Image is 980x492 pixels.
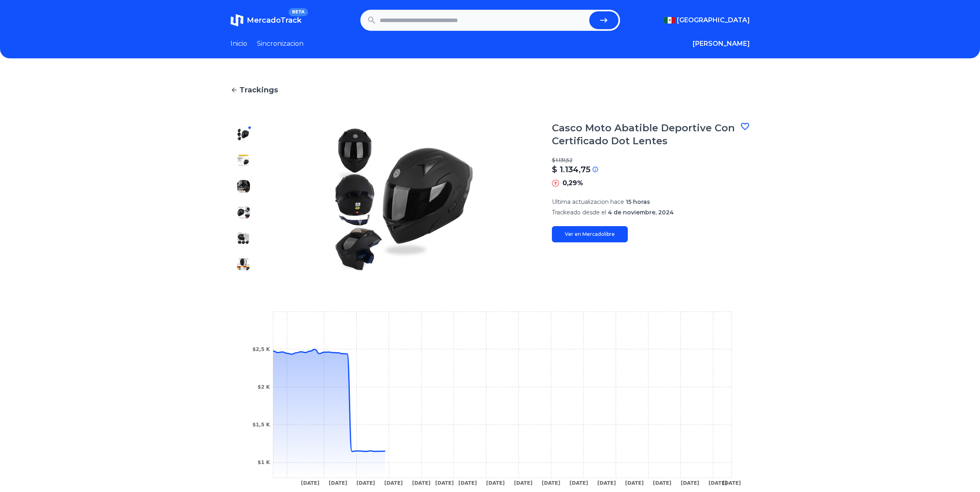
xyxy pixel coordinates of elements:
[257,384,270,390] tspan: $2 K
[664,15,750,25] button: [GEOGRAPHIC_DATA]
[597,480,616,486] tspan: [DATE]
[625,480,644,486] tspan: [DATE]
[301,480,319,486] tspan: [DATE]
[412,480,431,486] tspan: [DATE]
[569,480,588,486] tspan: [DATE]
[653,480,671,486] tspan: [DATE]
[435,480,454,486] tspan: [DATE]
[626,198,650,205] span: 15 horas
[230,84,750,96] a: Trackings
[384,480,403,486] tspan: [DATE]
[608,209,674,216] span: 4 de noviembre, 2024
[328,480,347,486] tspan: [DATE]
[230,14,243,27] img: MercadoTrack
[252,422,270,428] tspan: $1,5 K
[458,480,477,486] tspan: [DATE]
[239,84,278,96] span: Trackings
[230,14,302,27] a: MercadoTrackBETA
[664,17,675,24] img: Mexico
[542,480,560,486] tspan: [DATE]
[273,122,536,277] img: Casco Moto Abatible Deportive Con Certificado Dot Lentes
[552,198,624,205] span: Ultima actualizacion hace
[677,15,750,25] span: [GEOGRAPHIC_DATA]
[693,39,750,49] button: [PERSON_NAME]
[552,164,590,175] p: $ 1.134,75
[356,480,375,486] tspan: [DATE]
[230,39,247,49] a: Inicio
[237,232,250,245] img: Casco Moto Abatible Deportive Con Certificado Dot Lentes
[257,39,304,49] a: Sincronizacion
[552,122,740,148] h1: Casco Moto Abatible Deportive Con Certificado Dot Lentes
[552,157,750,164] p: $ 1.131,52
[237,180,250,193] img: Casco Moto Abatible Deportive Con Certificado Dot Lentes
[552,226,628,242] a: Ver en Mercadolibre
[486,480,505,486] tspan: [DATE]
[257,460,270,465] tspan: $1 K
[289,8,308,16] span: BETA
[237,206,250,219] img: Casco Moto Abatible Deportive Con Certificado Dot Lentes
[722,480,741,486] tspan: [DATE]
[514,480,532,486] tspan: [DATE]
[252,347,270,352] tspan: $2,5 K
[552,209,606,216] span: Trackeado desde el
[708,480,727,486] tspan: [DATE]
[247,16,302,25] span: MercadoTrack
[237,154,250,167] img: Casco Moto Abatible Deportive Con Certificado Dot Lentes
[237,128,250,141] img: Casco Moto Abatible Deportive Con Certificado Dot Lentes
[562,178,583,188] p: 0,29%
[681,480,699,486] tspan: [DATE]
[237,258,250,271] img: Casco Moto Abatible Deportive Con Certificado Dot Lentes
